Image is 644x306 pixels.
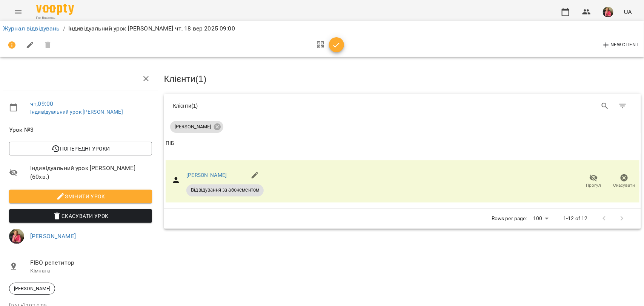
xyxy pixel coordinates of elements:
nav: breadcrumb [3,24,641,33]
button: UA [621,5,635,19]
a: [PERSON_NAME] [186,172,227,178]
span: FIBO репетитор [30,258,152,267]
span: ПІБ [166,139,639,148]
span: New Client [602,41,639,50]
span: Прогул [586,182,601,189]
span: Індивідуальний урок [PERSON_NAME] ( 60 хв. ) [30,164,152,181]
div: [PERSON_NAME] [170,121,223,133]
span: Попередні уроки [15,144,146,153]
button: Search [596,97,614,115]
span: Урок №3 [9,125,152,134]
li: / [63,24,65,33]
div: ПІБ [166,139,174,148]
div: Клієнти ( 1 ) [173,102,397,110]
img: c8ec532f7c743ac4a7ca2a244336a431.jpg [603,7,613,17]
a: чт , 09:00 [30,100,53,107]
span: Відвідування за абонементом [186,187,264,193]
p: 1-12 of 12 [563,215,587,222]
button: Menu [9,3,27,21]
div: Sort [166,139,174,148]
span: [PERSON_NAME] [9,285,55,292]
button: Фільтр [614,97,632,115]
a: Журнал відвідувань [3,25,60,32]
h3: Клієнти ( 1 ) [164,74,641,84]
a: [PERSON_NAME] [30,233,76,240]
button: Скасувати Урок [9,209,152,223]
p: Індивідуальний урок [PERSON_NAME] чт, 18 вер 2025 09:00 [68,24,235,33]
button: Прогул [578,171,609,192]
img: c8ec532f7c743ac4a7ca2a244336a431.jpg [9,229,24,244]
button: Скасувати [609,171,639,192]
span: For Business [36,15,74,20]
a: Індивідуальний урок [PERSON_NAME] [30,109,123,115]
div: [PERSON_NAME] [9,283,55,295]
div: 100 [530,213,551,224]
p: Rows per page: [492,215,527,222]
span: [PERSON_NAME] [170,123,215,130]
span: Скасувати [613,182,635,189]
button: Змінити урок [9,190,152,203]
span: Скасувати Урок [15,212,146,221]
div: Table Toolbar [164,94,641,118]
button: Попередні уроки [9,142,152,155]
img: Voopty Logo [36,4,74,15]
span: Змінити урок [15,192,146,201]
span: UA [624,8,632,16]
button: New Client [600,39,641,51]
p: Кімната [30,267,152,275]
